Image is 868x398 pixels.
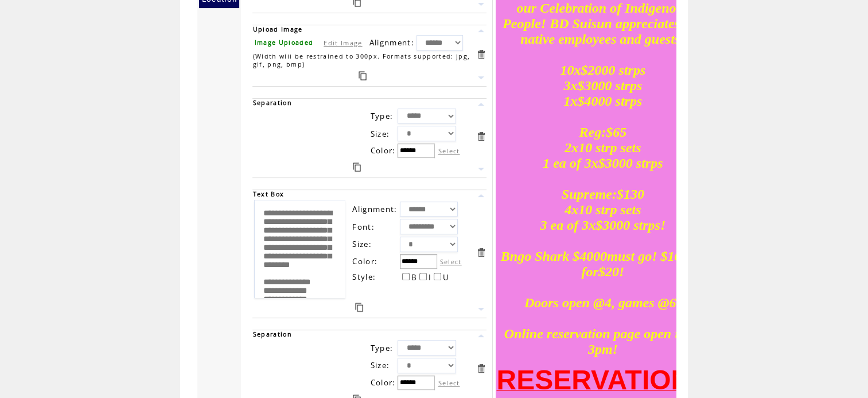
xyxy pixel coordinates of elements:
a: Move this item down [476,72,486,83]
span: Style: [352,272,376,282]
span: Size: [370,360,390,370]
span: U [443,272,449,283]
a: Move this item down [476,164,486,175]
a: Delete this item [476,131,486,142]
a: Delete this item [476,363,486,374]
span: Type: [370,343,393,353]
a: Move this item up [476,25,486,36]
span: Text Box [252,190,284,198]
label: Select [438,146,460,155]
a: Delete this item [476,247,486,258]
span: Alignment: [369,37,414,48]
span: B [411,272,417,283]
a: Move this item up [476,190,486,201]
label: Select [438,378,460,387]
span: Color: [370,377,395,388]
span: Separation [252,330,291,338]
a: Edit Image [324,38,362,47]
span: Color: [352,256,377,266]
span: Alignment: [352,204,397,214]
a: Duplicate this item [359,71,367,80]
span: Size: [352,239,372,249]
a: Move this item down [476,304,486,315]
span: (Width will be restrained to 300px. Formats supported: jpg, gif, png, bmp) [252,52,470,68]
font: RESERVATIONS [497,365,710,395]
span: Type: [370,111,393,121]
a: RESERVATIONS [497,386,710,390]
a: Duplicate this item [353,163,361,172]
span: Upload Image [252,25,302,33]
span: Size: [370,129,390,139]
a: Move this item up [476,99,486,110]
label: Select [440,257,462,266]
span: Image Uploaded [254,38,313,47]
span: I [429,272,431,283]
span: Font: [352,222,375,232]
span: Separation [252,99,291,107]
a: Move this item up [476,330,486,341]
a: Delete this item [476,49,486,60]
a: Duplicate this item [355,303,363,312]
span: Color: [370,145,395,156]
